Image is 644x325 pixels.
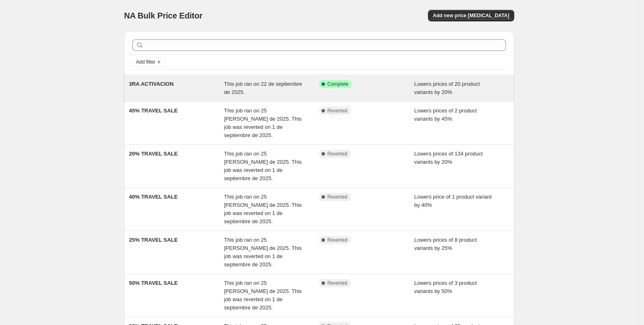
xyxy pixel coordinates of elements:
span: Lowers prices of 8 product variants by 25% [414,237,477,251]
span: Lowers prices of 20 product variants by 20% [414,81,480,95]
span: This job ran on 25 [PERSON_NAME] de 2025. This job was reverted on 1 de septiembre de 2025. [224,280,302,311]
span: 20% TRAVEL SALE [129,151,178,157]
span: This job ran on 25 [PERSON_NAME] de 2025. This job was reverted on 1 de septiembre de 2025. [224,151,302,181]
button: Add new price [MEDICAL_DATA] [428,10,514,21]
span: 40% TRAVEL SALE [129,194,178,200]
span: Reverted [327,237,347,243]
span: Add new price [MEDICAL_DATA] [433,12,509,19]
span: Lowers prices of 2 product variants by 45% [414,108,477,122]
span: 50% TRAVEL SALE [129,280,178,286]
span: Complete [327,81,348,87]
span: Reverted [327,194,347,200]
span: Lowers prices of 134 product variants by 20% [414,151,483,165]
span: 45% TRAVEL SALE [129,108,178,114]
span: This job ran on 22 de septiembre de 2025. [224,81,302,95]
span: 25% TRAVEL SALE [129,237,178,243]
span: 3RA ACTIVACION [129,81,174,87]
span: Reverted [327,280,347,286]
span: Add filter [136,59,155,65]
span: Reverted [327,108,347,114]
span: Reverted [327,151,347,157]
span: This job ran on 25 [PERSON_NAME] de 2025. This job was reverted on 1 de septiembre de 2025. [224,194,302,224]
span: Lowers prices of 3 product variants by 50% [414,280,477,294]
button: Add filter [132,57,165,67]
span: This job ran on 25 [PERSON_NAME] de 2025. This job was reverted on 1 de septiembre de 2025. [224,237,302,268]
span: This job ran on 25 [PERSON_NAME] de 2025. This job was reverted on 1 de septiembre de 2025. [224,108,302,138]
span: NA Bulk Price Editor [124,11,202,20]
span: Lowers price of 1 product variant by 40% [414,194,492,208]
